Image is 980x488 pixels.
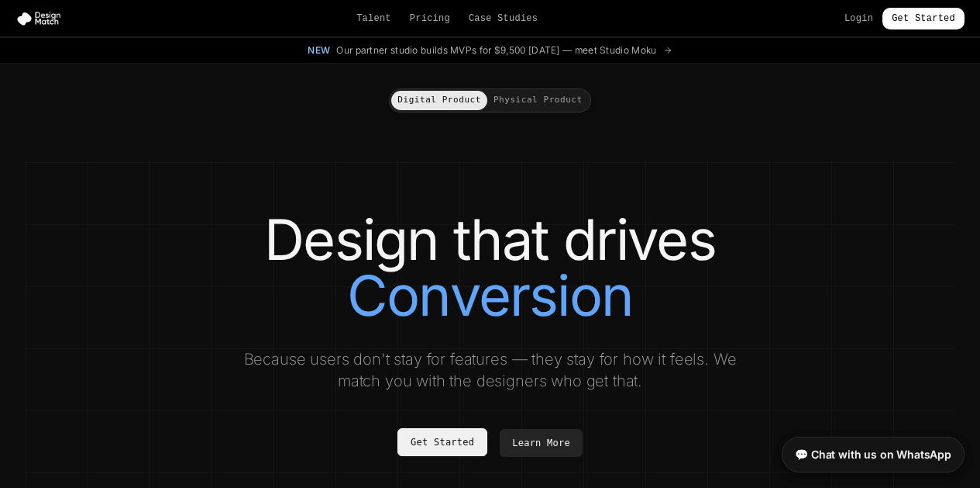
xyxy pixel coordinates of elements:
span: New [308,44,330,57]
button: Digital Product [391,91,487,110]
a: 💬 Chat with us on WhatsApp [782,437,965,472]
a: Get Started [882,8,965,29]
button: Physical Product [487,91,589,110]
a: Login [844,12,873,25]
a: Learn More [500,429,583,457]
a: Case Studies [469,12,538,25]
img: Design Match [15,11,68,26]
a: Get Started [397,428,487,456]
p: Because users don't stay for features — they stay for how it feels. We match you with the designe... [230,348,751,392]
span: Conversion [347,268,633,324]
a: Pricing [410,12,450,25]
span: Our partner studio builds MVPs for $9,500 [DATE] — meet Studio Moku [336,44,656,57]
h1: Design that drives [57,212,924,324]
a: Talent [356,12,391,25]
